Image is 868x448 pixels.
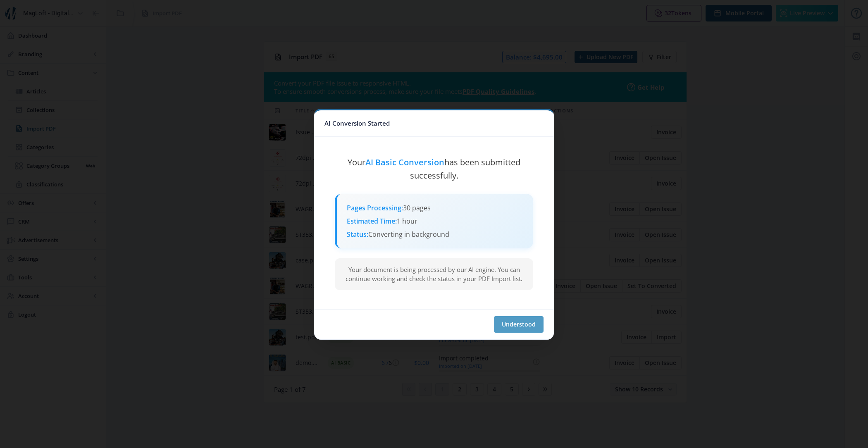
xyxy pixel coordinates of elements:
[347,230,368,238] strong: Status:
[347,204,403,212] strong: Pages Processing:
[315,110,553,137] nb-card-header: AI Conversion Started
[347,217,397,225] strong: Estimated Time:
[347,217,523,225] div: 1 hour
[347,204,523,212] div: 30 pages
[335,258,533,290] div: Your document is being processed by our AI engine. You can continue working and check the status ...
[335,156,533,182] div: Your has been submitted successfully.
[365,157,444,168] strong: AI Basic Conversion
[347,230,523,238] div: Converting in background
[494,316,544,333] button: Understood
